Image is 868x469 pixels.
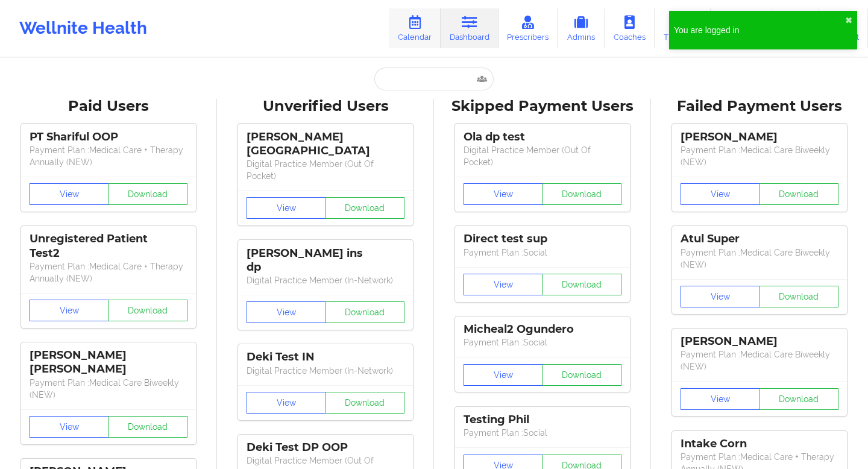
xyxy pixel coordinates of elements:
div: Atul Super [681,232,838,246]
p: Digital Practice Member (Out Of Pocket) [247,158,404,182]
a: Admins [558,8,605,48]
div: You are logged in [674,24,845,36]
p: Digital Practice Member (In-Network) [247,274,404,286]
button: Download [542,364,622,386]
button: close [845,16,852,25]
div: Intake Corn [681,437,838,451]
div: Deki Test IN [247,350,404,364]
button: Download [108,300,188,321]
button: View [681,388,760,410]
a: Dashboard [441,8,498,48]
p: Payment Plan : Medical Care + Therapy Annually (NEW) [30,144,187,168]
div: [PERSON_NAME] [681,130,838,144]
div: [PERSON_NAME] [681,335,838,348]
div: [PERSON_NAME] [PERSON_NAME] [30,348,187,376]
div: Unregistered Patient Test2 [30,232,187,260]
p: Payment Plan : Social [464,336,621,348]
button: View [464,274,543,295]
p: Payment Plan : Medical Care Biweekly (NEW) [681,247,838,271]
div: [PERSON_NAME] ins dp [247,247,404,274]
a: Coaches [605,8,655,48]
button: Download [108,416,188,438]
button: View [30,300,109,321]
button: Download [108,183,188,205]
div: Unverified Users [225,97,426,116]
div: Paid Users [8,97,209,116]
div: Failed Payment Users [659,97,860,116]
button: Download [542,183,622,205]
div: Testing Phil [464,413,621,427]
button: Download [759,286,839,307]
div: Deki Test DP OOP [247,441,404,455]
button: View [681,183,760,205]
button: Download [759,183,839,205]
p: Payment Plan : Social [464,427,621,439]
p: Payment Plan : Medical Care + Therapy Annually (NEW) [30,260,187,285]
div: [PERSON_NAME] [GEOGRAPHIC_DATA] [247,130,404,158]
div: Ola dp test [464,130,621,144]
button: View [247,392,326,414]
div: Direct test sup [464,232,621,246]
a: Therapists [655,8,711,48]
a: Calendar [389,8,441,48]
div: PT Shariful OOP [30,130,187,144]
button: View [30,183,109,205]
button: View [681,286,760,307]
a: Prescribers [498,8,558,48]
div: Skipped Payment Users [442,97,643,116]
button: Download [325,301,405,323]
button: View [247,301,326,323]
button: Download [542,274,622,295]
button: View [464,364,543,386]
button: Download [759,388,839,410]
button: View [247,197,326,219]
p: Payment Plan : Medical Care Biweekly (NEW) [681,348,838,373]
p: Digital Practice Member (In-Network) [247,365,404,377]
button: View [464,183,543,205]
p: Digital Practice Member (Out Of Pocket) [464,144,621,168]
p: Payment Plan : Social [464,247,621,259]
p: Payment Plan : Medical Care Biweekly (NEW) [681,144,838,168]
button: View [30,416,109,438]
div: Micheal2 Ogundero [464,323,621,336]
button: Download [325,197,405,219]
p: Payment Plan : Medical Care Biweekly (NEW) [30,377,187,401]
button: Download [325,392,405,414]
